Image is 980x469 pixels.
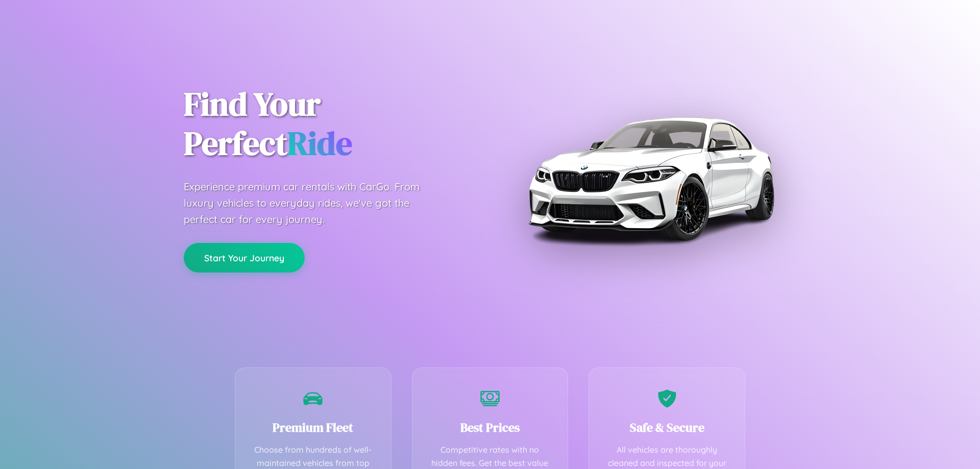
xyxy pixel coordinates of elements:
[184,85,475,163] h1: Find Your Perfect
[287,121,352,165] span: Ride
[523,51,778,306] img: Premium BMW car rental vehicle
[184,243,305,273] button: Start Your Journey
[251,419,376,436] h3: Premium Fleet
[604,419,729,436] h3: Safe & Secure
[184,179,439,228] p: Experience premium car rentals with CarGo. From luxury vehicles to everyday rides, we've got the ...
[428,419,553,436] h3: Best Prices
